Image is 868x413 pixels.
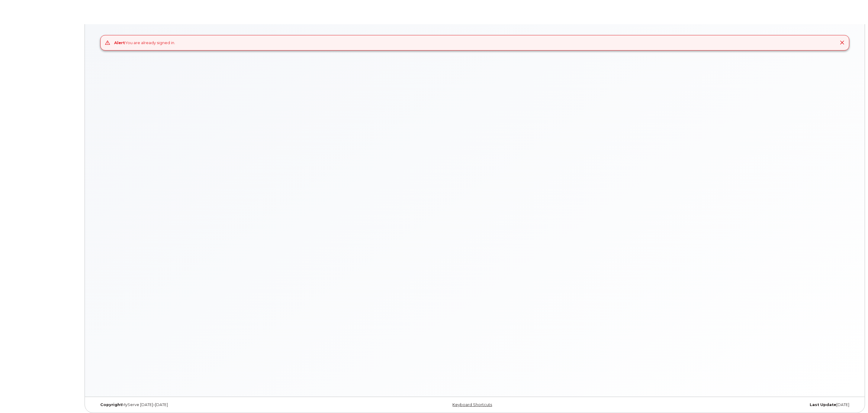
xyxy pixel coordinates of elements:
[114,40,125,45] strong: Alert
[96,402,349,407] div: MyServe [DATE]–[DATE]
[601,402,854,407] div: [DATE]
[100,402,122,407] strong: Copyright
[452,402,492,407] a: Keyboard Shortcuts
[810,402,836,407] strong: Last Update
[114,40,175,46] div: You are already signed in.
